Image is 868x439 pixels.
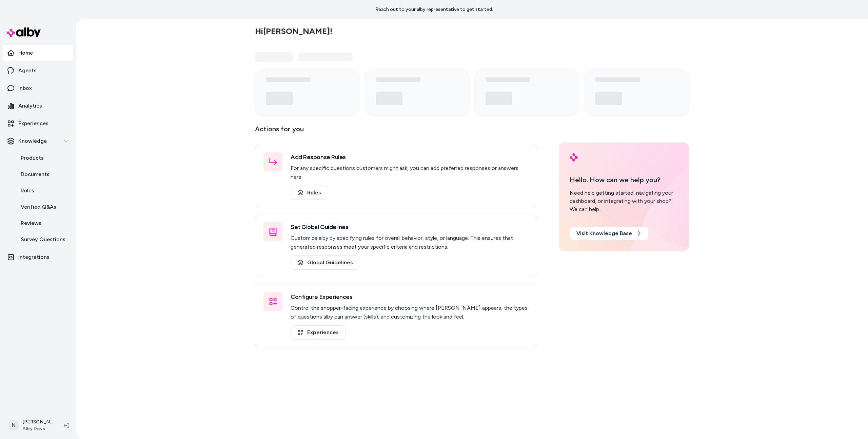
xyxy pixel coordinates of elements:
p: Inbox [18,84,32,92]
p: Integrations [18,253,50,261]
h3: Set Global Guidelines [291,222,529,232]
a: Products [14,150,73,166]
a: Experiences [3,115,73,132]
a: Integrations [3,249,73,265]
h3: Configure Experiences [291,292,529,302]
h3: Add Response Rules [291,152,529,162]
p: [PERSON_NAME] [22,419,53,425]
a: Rules [291,186,328,200]
span: N [8,420,19,431]
p: Reach out to your alby representative to get started. [375,6,493,13]
p: Home [18,49,33,57]
a: Reviews [14,215,73,231]
a: Experiences [291,325,346,340]
img: alby Logo [570,153,578,161]
button: N[PERSON_NAME]Alby Devs [4,415,58,436]
p: Verified Q&As [21,203,56,211]
a: Inbox [3,80,73,96]
a: Rules [14,183,73,199]
a: Visit Knowledge Base [570,227,648,240]
p: Reviews [21,219,41,227]
a: Analytics [3,98,73,114]
p: Products [21,154,44,162]
div: Need help getting started, navigating your dashboard, or integrating with your shop? We can help. [570,189,678,213]
p: Knowledge [18,137,47,145]
p: Actions for you [255,123,537,140]
button: Knowledge [3,133,73,149]
a: Home [3,45,73,61]
a: Documents [14,166,73,183]
p: Customize alby by specifying rules for overall behavior, style, or language. This ensures that ge... [291,234,529,251]
img: alby Logo [7,27,41,37]
span: Alby Devs [22,425,53,432]
p: Rules [21,187,34,195]
a: Verified Q&As [14,199,73,215]
p: Agents [18,66,37,75]
a: Survey Questions [14,231,73,248]
a: Global Guidelines [291,255,360,270]
p: Experiences [18,119,48,128]
h2: Hi [PERSON_NAME] ! [255,26,332,36]
p: Documents [21,170,50,178]
p: Analytics [18,102,42,110]
p: Hello. How can we help you? [570,175,678,185]
a: Agents [3,62,73,79]
p: Control the shopper-facing experience by choosing where [PERSON_NAME] appears, the types of quest... [291,304,529,321]
p: For any specific questions customers might ask, you can add preferred responses or answers here. [291,164,529,182]
p: Survey Questions [21,235,65,244]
